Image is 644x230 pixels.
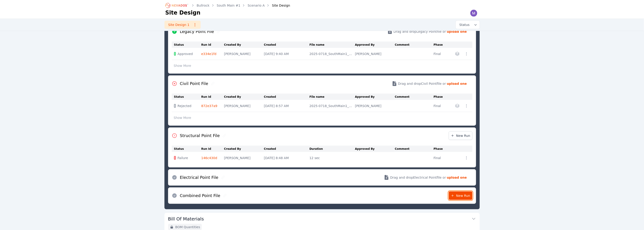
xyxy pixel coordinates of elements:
[355,42,395,48] th: Approved By
[470,10,477,17] img: Madeline Koldos
[172,146,201,152] th: Status
[398,81,446,86] span: Drag and drop Civil Point file or
[434,94,447,100] th: Phase
[266,3,290,8] div: Site Design
[310,156,353,160] div: 12 sec
[434,52,445,56] div: Final
[355,100,395,112] td: [PERSON_NAME]
[224,152,264,164] td: [PERSON_NAME]
[395,146,434,152] th: Comment
[201,104,218,108] a: 872e37a9
[197,3,210,8] a: Bullrock
[264,100,310,112] td: [DATE] 8:57 AM
[172,94,201,100] th: Status
[217,3,241,8] a: South Main #1
[175,225,200,229] span: BOM Quantities
[168,216,204,222] h3: Bill Of Materials
[447,81,467,86] strong: upload one
[310,104,353,108] div: 2025-0718_SouthMain1_Solved CPF, Added Reallocation.csv
[264,42,310,48] th: Created
[447,29,467,34] strong: upload one
[394,29,446,34] span: Drag and drop Legacy Point file or
[310,94,355,100] th: File name
[264,48,310,60] td: [DATE] 9:40 AM
[310,146,355,152] th: Duration
[164,21,201,29] a: Site Design 1
[178,156,188,160] span: Failure
[310,42,355,48] th: File name
[378,171,472,184] button: Drag and dropElectrical Pointfile or upload one
[248,3,265,8] a: Scenario A
[264,146,310,152] th: Created
[201,146,224,152] th: Run Id
[449,191,472,200] a: New Run
[165,2,290,9] nav: Breadcrumb
[180,80,208,87] h2: Civil Point File
[395,94,434,100] th: Comment
[264,94,310,100] th: Created
[201,94,224,100] th: Run Id
[310,52,353,56] div: 2025-0718_SouthMain1_Solved CPF, Added Reallocation and Legacy.csv
[434,156,451,160] div: Final
[447,175,467,180] strong: upload one
[180,28,214,35] h2: Legacy Point File
[180,192,221,199] h2: Combined Point File
[390,175,446,180] span: Drag and drop Electrical Point file or
[224,94,264,100] th: Created By
[355,146,395,152] th: Approved By
[172,113,193,122] button: Show More
[180,174,218,181] h2: Electrical Point File
[355,94,395,100] th: Approved By
[165,9,201,16] h1: Site Design
[201,52,217,56] a: e334e1fd
[264,152,310,164] td: [DATE] 8:48 AM
[456,21,480,29] button: Status
[382,25,472,38] button: Drag and dropLegacy Pointfile or upload one
[224,100,264,112] td: [PERSON_NAME]
[434,42,447,48] th: Phase
[172,42,201,48] th: Status
[172,61,193,70] button: Show More
[449,131,472,140] a: New Run
[201,156,217,160] a: 146c430d
[168,213,476,224] button: Bill Of Materials
[224,42,264,48] th: Created By
[224,48,264,60] td: [PERSON_NAME]
[355,48,395,60] td: [PERSON_NAME]
[180,132,220,139] h2: Structural Point File
[178,104,192,108] span: Rejected
[458,22,470,27] span: Status
[224,146,264,152] th: Created By
[451,133,470,138] span: New Run
[434,146,453,152] th: Phase
[201,42,224,48] th: Run Id
[434,104,445,108] div: Final
[178,52,193,56] span: Approved
[386,77,472,90] button: Drag and dropCivil Pointfile or upload one
[395,42,434,48] th: Comment
[451,193,470,198] span: New Run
